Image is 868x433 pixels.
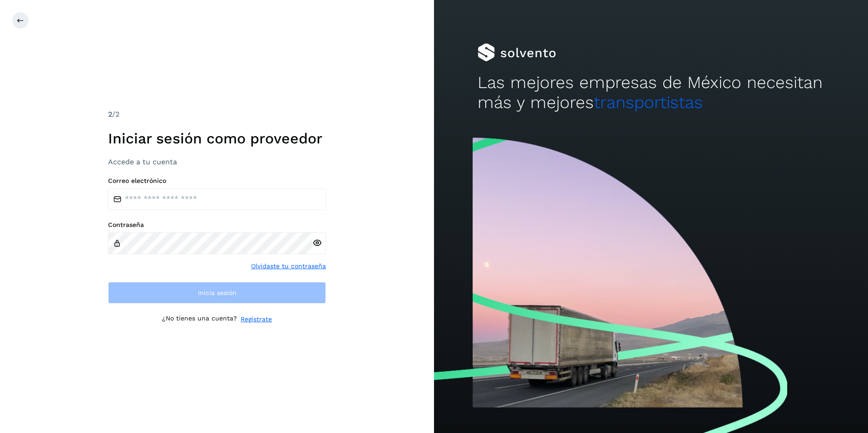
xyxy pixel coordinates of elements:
button: Inicia sesión [108,282,326,304]
div: /2 [108,109,326,120]
h2: Las mejores empresas de México necesitan más y mejores [478,73,825,113]
label: Correo electrónico [108,177,326,185]
a: Olvidaste tu contraseña [251,261,326,271]
h1: Iniciar sesión como proveedor [108,130,326,147]
label: Contraseña [108,221,326,229]
a: Regístrate [241,315,272,324]
span: Inicia sesión [198,290,237,296]
p: ¿No tienes una cuenta? [162,315,237,324]
span: 2 [108,110,112,118]
span: transportistas [594,93,703,112]
h3: Accede a tu cuenta [108,157,326,166]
